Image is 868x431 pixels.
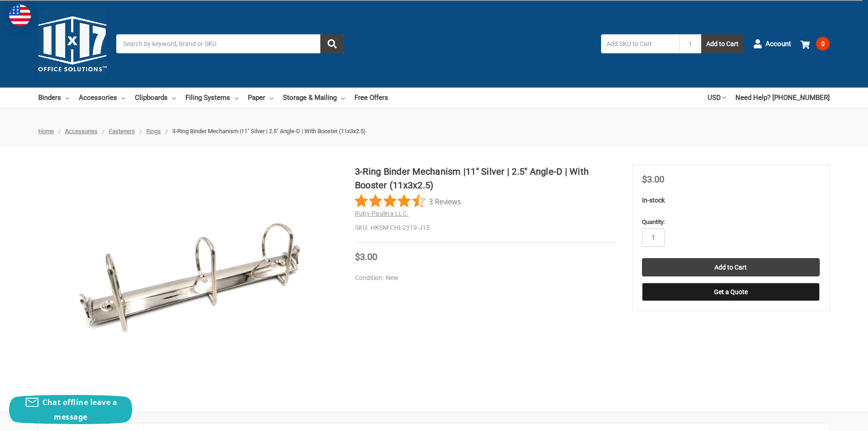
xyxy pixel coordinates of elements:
a: Free Offers [354,88,388,108]
a: 0 [801,32,830,56]
span: 3 Reviews [429,194,461,208]
img: duty and tax information for United States [9,5,31,26]
dt: SKU: [355,223,368,233]
dd: New [355,273,613,283]
span: 0 [816,37,830,51]
input: Search by keyword, brand or SKU [116,34,344,53]
a: Rings [146,128,161,135]
img: 11x17.com [38,10,107,78]
span: $3.00 [355,251,377,262]
a: Account [753,32,791,56]
a: Accessories [79,88,125,108]
a: Paper [248,88,273,108]
h1: 3-Ring Binder Mechanism |11" Silver | 2.5" Angle-D | With Booster (11x3x2.5) [355,165,617,192]
input: Add SKU to Cart [601,34,679,53]
button: Chat offline leave a message [9,395,132,424]
a: Clipboards [135,88,176,108]
a: Fasteners [109,128,135,135]
label: Quantity: [642,218,820,227]
button: Rated 4.3 out of 5 stars from 3 reviews. Jump to reviews. [355,194,461,208]
input: Add to Cart [642,258,820,276]
button: Get a Quote [642,283,820,301]
a: Filing Systems [185,88,238,108]
iframe: Google Customer Reviews [793,406,868,431]
a: Storage & Mailing [283,88,345,108]
a: Ruby Paulina LLC. [355,210,409,217]
dd: HKSM-CHI-2319-J15 [355,223,617,233]
a: Need Help? [PHONE_NUMBER] [735,88,830,108]
a: Home [38,128,54,135]
dt: Condition: [355,273,384,283]
img: 3-Ring Binder Mechanism |11" Silver | 2.5" Angle-D | With Booster (11x3x2.5) [75,220,303,337]
p: In-stock [642,196,820,205]
a: USD [708,88,726,108]
span: Chat offline leave a message [42,397,117,422]
a: Accessories [65,128,98,135]
span: 3-Ring Binder Mechanism |11" Silver | 2.5" Angle-D | With Booster (11x3x2.5) [172,128,366,135]
span: Account [765,39,791,49]
span: $3.00 [642,174,664,185]
a: Binders [38,88,69,108]
button: Add to Cart [701,34,744,53]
